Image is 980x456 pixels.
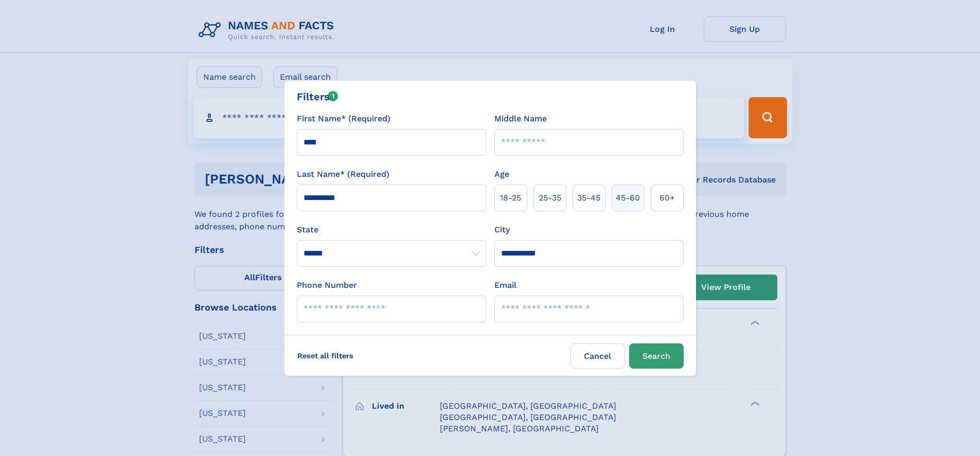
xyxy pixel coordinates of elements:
label: Reset all filters [291,343,360,368]
label: Age [494,168,509,180]
button: Search [629,343,684,369]
label: City [494,224,510,236]
label: Middle Name [494,113,547,125]
span: 35‑45 [577,192,600,204]
span: 60+ [660,192,675,204]
span: 18‑25 [500,192,521,204]
label: Cancel [571,343,625,369]
span: 45‑60 [616,192,640,204]
label: First Name* (Required) [297,113,390,125]
span: 25‑35 [539,192,561,204]
div: Filters [297,89,338,104]
label: Email [494,279,516,291]
label: Phone Number [297,279,357,291]
label: Last Name* (Required) [297,168,389,180]
label: State [297,224,486,236]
